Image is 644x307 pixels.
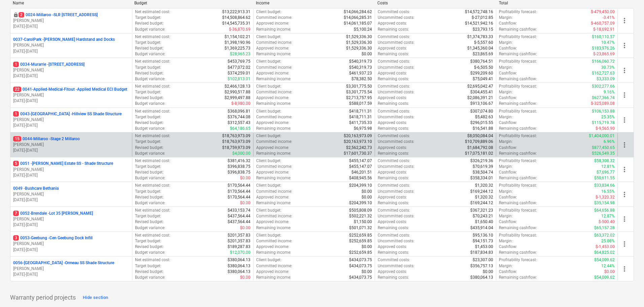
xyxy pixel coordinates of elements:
[83,294,108,302] div: Hide section
[346,40,372,45] p: $1,529,336.30
[256,109,281,114] p: Client budget :
[13,272,129,277] p: [DATE] - [DATE]
[378,27,409,32] p: Remaining costs :
[474,65,493,70] p: $-6,505.50
[13,148,129,153] p: [DATE] - [DATE]
[499,70,517,76] p: Cashflow :
[354,126,372,131] p: $6,975.98
[228,120,250,126] p: $312,557.43
[13,87,21,92] span: 22
[601,40,615,45] p: 10.47%
[591,101,615,106] p: $-325,089.08
[378,126,409,131] p: Remaining costs :
[499,120,517,126] p: Cashflow :
[13,62,84,67] p: 0034-Murarrie - [STREET_ADDRESS]
[499,109,537,114] p: Profitability forecast :
[135,9,170,15] p: Net estimated cost :
[470,59,493,64] p: $380,764.51
[13,161,19,166] span: 5
[499,126,537,131] p: Remaining cashflow :
[135,126,165,131] p: Budget variance :
[620,116,629,124] span: more_vert
[499,95,517,101] p: Cashflow :
[256,120,289,126] p: Approved income :
[135,170,164,175] p: Revised budget :
[135,183,170,188] p: Net estimated cost :
[349,101,372,106] p: $588,017.59
[256,133,281,139] p: Client budget :
[499,40,513,45] p: Margin :
[472,15,493,21] p: $-27,012.85
[13,173,129,178] p: [DATE] - [DATE]
[229,27,250,32] p: $-36,870.69
[135,21,164,26] p: Revised budget :
[222,15,250,21] p: $14,508,864.62
[13,87,127,92] p: 0041-Applied-Medical-Fitout - Applied Medical ECI Budget
[378,21,407,26] p: Approved costs :
[13,12,19,18] span: locked
[349,109,372,114] p: $418,711.31
[256,76,291,82] p: Remaining income :
[591,9,615,15] p: $-479,450.00
[256,1,372,5] div: Income
[13,161,129,178] div: 50051 -[PERSON_NAME] Estate SS - Shade Structure[PERSON_NAME][DATE]-[DATE]
[467,84,493,89] p: $2,695,042.47
[499,170,517,175] p: Cashflow :
[256,51,291,57] p: Remaining income :
[620,41,629,50] span: more_vert
[378,45,407,51] p: Approved costs :
[13,42,129,48] p: [PERSON_NAME]
[256,139,292,145] p: Committed income :
[592,120,615,126] p: $115,719.78
[470,101,493,106] p: $913,106.67
[601,114,615,120] p: 25.35%
[256,164,292,170] p: Committed income :
[593,51,615,57] p: $-23,865.69
[592,59,615,64] p: $166,060.72
[231,101,250,106] p: $-8,980.00
[13,18,129,24] p: [PERSON_NAME]
[354,27,372,32] p: $5,100.24
[135,114,161,120] p: Target budget :
[346,45,372,51] p: $1,529,336.30
[349,120,372,126] p: $411,735.33
[13,216,129,222] p: [PERSON_NAME]
[378,120,407,126] p: Approved costs :
[13,235,129,252] div: 30053-Geebung -Cen Geebung Dock Infill[PERSON_NAME][DATE]-[DATE]
[378,139,414,145] p: Uncommitted costs :
[474,40,493,45] p: $-5,557.60
[256,15,292,21] p: Committed income :
[225,34,250,40] p: $1,154,102.21
[256,95,289,101] p: Approved income :
[351,76,372,82] p: $78,382.50
[13,186,59,191] p: 0049 - Bushcare Bethania
[13,235,19,241] span: 3
[222,145,250,151] p: $18,759,973.09
[13,186,129,203] div: 0049 -Bushcare Bethania[PERSON_NAME][DATE]-[DATE]
[377,1,494,5] div: Costs
[378,51,409,57] p: Remaining costs :
[592,109,615,114] p: $106,153.88
[13,49,129,54] p: [DATE] - [DATE]
[19,12,98,18] p: 0024-Millaroo - SLR [STREET_ADDRESS]
[620,141,629,149] span: more_vert
[378,133,410,139] p: Committed costs :
[499,84,537,89] p: Profitability forecast :
[346,34,372,40] p: $1,529,336.30
[228,65,250,70] p: $477,072.02
[465,139,493,145] p: $10,709,889.06
[344,9,372,15] p: $14,066,284.62
[13,62,19,67] span: 1
[135,15,161,21] p: Target budget :
[346,95,372,101] p: $2,713,757.95
[467,95,493,101] p: $2,086,391.21
[135,27,165,32] p: Budget variance :
[13,266,129,272] p: [PERSON_NAME]
[134,1,250,5] div: Budget
[13,136,129,153] div: 150044-Millaroo -Stage 2 Millaroo[PERSON_NAME][DATE]-[DATE]
[228,76,250,82] p: $102,813.01
[256,158,281,164] p: Client budget :
[378,164,414,170] p: Uncommitted costs :
[13,24,129,29] p: [DATE] - [DATE]
[499,65,513,70] p: Margin :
